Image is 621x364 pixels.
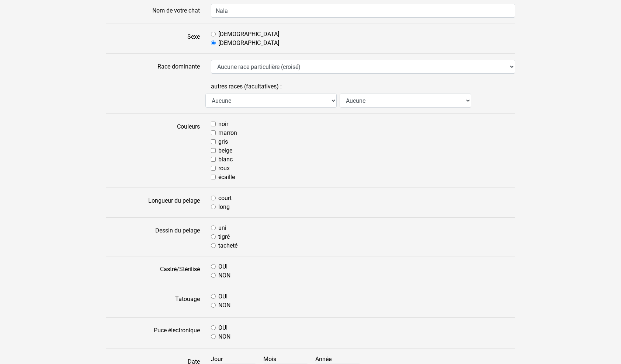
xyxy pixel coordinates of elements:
[100,224,205,250] label: Dessin du pelage
[211,325,216,330] input: OUI
[100,323,205,343] label: Puce électronique
[211,303,216,308] input: NON
[218,271,230,280] label: NON
[218,232,230,241] label: tigré
[218,137,228,146] label: gris
[100,120,205,182] label: Couleurs
[211,273,216,278] input: NON
[218,292,228,301] label: OUI
[211,234,216,239] input: tigré
[211,243,216,248] input: tacheté
[218,194,232,203] label: court
[218,146,232,155] label: beige
[100,30,205,48] label: Sexe
[211,294,216,299] input: OUI
[100,292,205,311] label: Tatouage
[218,129,237,137] label: marron
[211,334,216,339] input: NON
[218,301,230,310] label: NON
[211,32,216,36] input: [DEMOGRAPHIC_DATA]
[211,204,216,209] input: long
[218,39,279,48] label: [DEMOGRAPHIC_DATA]
[100,262,205,280] label: Castré/Stérilisé
[211,80,282,94] label: autres races (facultatives) :
[211,41,216,45] input: [DEMOGRAPHIC_DATA]
[218,323,228,332] label: OUI
[218,30,279,39] label: [DEMOGRAPHIC_DATA]
[211,225,216,230] input: uni
[218,203,230,211] label: long
[211,264,216,269] input: OUI
[218,224,226,232] label: uni
[218,332,230,341] label: NON
[100,60,205,74] label: Race dominante
[218,155,233,164] label: blanc
[100,4,205,18] label: Nom de votre chat
[218,262,228,271] label: OUI
[100,194,205,211] label: Longueur du pelage
[211,196,216,200] input: court
[218,173,235,182] label: écaille
[218,241,237,250] label: tacheté
[218,120,228,129] label: noir
[218,164,230,173] label: roux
